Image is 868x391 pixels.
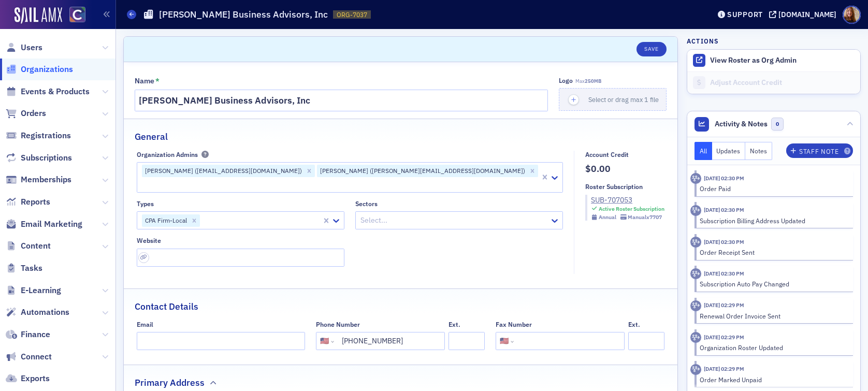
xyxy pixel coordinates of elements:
[21,152,72,164] span: Subscriptions
[745,142,772,160] button: Notes
[712,142,746,160] button: Updates
[690,332,701,343] div: Activity
[15,7,62,24] img: SailAMX
[21,373,50,384] span: Exports
[6,307,69,318] a: Automations
[6,42,42,53] a: Users
[496,321,532,328] div: Fax Number
[6,86,90,97] a: Events & Products
[62,7,85,24] a: View Homepage
[6,196,50,208] a: Reports
[799,149,838,154] div: Staff Note
[135,300,198,313] h2: Contact Details
[6,329,50,340] a: Finance
[628,321,640,328] div: Ext.
[690,268,701,279] div: Activity
[690,173,701,184] div: Activity
[559,88,667,111] button: Select or drag max 1 file
[320,336,329,346] div: 🇺🇸
[21,219,82,230] span: Email Marketing
[843,6,861,24] span: Profile
[6,108,46,119] a: Orders
[687,36,719,46] h4: Actions
[317,165,527,177] div: [PERSON_NAME] ([PERSON_NAME][EMAIL_ADDRESS][DOMAIN_NAME])
[575,78,601,84] span: Max
[700,248,846,257] div: Order Receipt Sent
[135,130,168,143] h2: General
[700,311,846,321] div: Renewal Order Invoice Sent
[704,175,744,182] time: 8/21/2025 02:30 PM
[599,214,616,221] div: Annual
[189,214,200,227] div: Remove CPA Firm-Local
[6,373,50,384] a: Exports
[588,95,659,104] span: Select or drag max 1 file
[142,165,303,177] div: [PERSON_NAME] ([EMAIL_ADDRESS][DOMAIN_NAME])
[21,42,42,53] span: Users
[21,351,52,363] span: Connect
[449,321,460,328] div: Ext.
[585,162,664,176] span: $0.00
[6,174,71,185] a: Memberships
[628,214,662,221] div: Manual x7707
[585,183,643,191] div: Roster Subscription
[700,375,846,384] div: Order Marked Unpaid
[710,56,797,65] button: View Roster as Org Admin
[21,329,50,340] span: Finance
[695,142,712,160] button: All
[6,130,71,141] a: Registrations
[137,237,161,244] div: Website
[135,376,205,389] h2: Primary Address
[21,108,46,119] span: Orders
[6,64,73,75] a: Organizations
[727,10,763,19] div: Support
[21,240,51,252] span: Content
[585,78,601,84] span: 250MB
[21,196,50,208] span: Reports
[21,174,71,185] span: Memberships
[704,270,744,277] time: 8/21/2025 02:30 PM
[137,321,153,328] div: Email
[687,71,860,94] a: Adjust Account Credit
[778,10,836,19] div: [DOMAIN_NAME]
[21,64,73,75] span: Organizations
[704,365,744,372] time: 8/21/2025 02:29 PM
[700,279,846,288] div: Subscription Auto Pay Changed
[21,130,71,141] span: Registrations
[710,78,855,88] div: Adjust Account Credit
[6,240,51,252] a: Content
[599,206,664,212] div: Active Roster Subscription
[316,321,360,328] div: Phone Number
[700,184,846,193] div: Order Paid
[690,364,701,375] div: Activity
[69,7,85,23] img: SailAMX
[337,10,367,19] span: ORG-7037
[704,206,744,213] time: 8/21/2025 02:30 PM
[137,200,154,208] div: Types
[6,351,52,363] a: Connect
[700,343,846,352] div: Organization Roster Updated
[704,238,744,245] time: 8/21/2025 02:30 PM
[591,195,664,206] a: SUB-707053
[21,263,42,274] span: Tasks
[135,77,154,86] div: Name
[21,285,61,296] span: E-Learning
[355,200,378,208] div: Sectors
[137,151,198,158] div: Organization Admins
[155,77,160,86] abbr: This field is required
[704,334,744,341] time: 8/21/2025 02:29 PM
[690,300,701,311] div: Activity
[303,165,315,177] div: Remove Greg Zick (gregz@zickcpa.com)
[700,216,846,225] div: Subscription Billing Address Updated
[21,86,90,97] span: Events & Products
[704,301,744,309] time: 8/21/2025 02:29 PM
[6,285,61,296] a: E-Learning
[769,11,840,18] button: [DOMAIN_NAME]
[786,143,853,158] button: Staff Note
[715,119,768,129] span: Activity & Notes
[142,214,189,227] div: CPA Firm-Local
[636,42,666,56] button: Save
[159,8,328,21] h1: [PERSON_NAME] Business Advisors, Inc
[6,152,72,164] a: Subscriptions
